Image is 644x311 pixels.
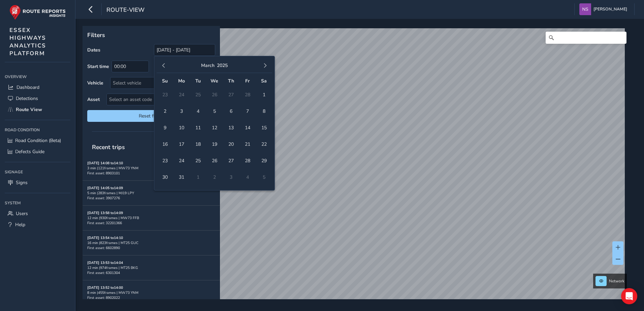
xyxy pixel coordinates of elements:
span: 23 [159,155,171,167]
span: Help [15,221,25,228]
span: 4 [192,105,204,117]
span: Road Condition (Beta) [15,137,61,144]
span: First asset: 8903101 [87,171,120,176]
strong: [DATE] 13:54 to 14:10 [87,235,123,240]
label: Asset [87,96,100,103]
span: 31 [175,171,187,183]
a: Road Condition (Beta) [5,135,70,146]
span: 3 [175,105,187,117]
span: 25 [192,155,204,167]
span: Users [16,210,28,217]
span: ESSEX HIGHWAYS ANALYTICS PLATFORM [9,26,46,57]
span: 5 [208,105,220,117]
div: 16 min | 823 frames | MT25 GUC [87,240,215,245]
span: 21 [241,138,253,150]
span: 9 [159,122,171,134]
span: Fr [245,78,250,84]
a: Signs [5,177,70,188]
a: Help [5,219,70,230]
span: First asset: 6301304 [87,270,120,275]
span: First asset: 8902022 [87,295,120,300]
button: [PERSON_NAME] [579,3,630,15]
span: Select an asset code [107,94,204,105]
span: 18 [192,138,204,150]
button: 2025 [217,62,228,69]
button: Reset filters [87,110,215,122]
span: 11 [192,122,204,134]
div: Select vehicle [110,77,204,89]
span: Sa [261,78,267,84]
span: 28 [241,155,253,167]
span: 17 [175,138,187,150]
div: Signage [5,167,70,177]
span: 19 [208,138,220,150]
div: Open Intercom Messenger [621,288,637,304]
strong: [DATE] 14:08 to 14:10 [87,161,123,166]
div: 3 min | 121 frames | MW73 YNM [87,166,215,171]
strong: [DATE] 13:53 to 14:04 [87,260,123,265]
span: Route View [16,106,42,113]
span: Signs [16,179,28,186]
span: Reset filters [92,113,210,119]
span: 12 [208,122,220,134]
span: 1 [258,89,270,101]
span: route-view [106,6,144,15]
span: Recent trips [87,138,130,156]
div: 5 min | 283 frames | MJ19 LPY [87,191,215,196]
p: Filters [87,31,215,39]
span: 6 [225,105,237,117]
input: Search [546,32,626,44]
span: 30 [159,171,171,183]
span: 26 [208,155,220,167]
span: 24 [175,155,187,167]
strong: [DATE] 13:52 to 14:00 [87,285,123,290]
span: 14 [241,122,253,134]
span: First asset: 32201366 [87,220,122,226]
canvas: Map [85,28,625,307]
span: 13 [225,122,237,134]
strong: [DATE] 13:58 to 14:09 [87,210,123,215]
div: 12 min | 930 frames | MW73 FFB [87,215,215,220]
button: March [201,62,215,69]
span: 16 [159,138,171,150]
span: 2 [159,105,171,117]
span: 27 [225,155,237,167]
span: 7 [241,105,253,117]
div: 8 min | 455 frames | MW73 YNM [87,290,215,295]
span: We [211,78,218,84]
span: 8 [258,105,270,117]
span: 20 [225,138,237,150]
img: diamond-layout [579,3,591,15]
img: rr logo [9,5,66,20]
div: Overview [5,72,70,82]
a: Route View [5,104,70,115]
a: Dashboard [5,82,70,93]
label: Dates [87,47,100,53]
span: 22 [258,138,270,150]
span: Dashboard [17,84,39,91]
a: Users [5,208,70,219]
span: Su [162,78,168,84]
span: Network [609,278,624,284]
span: 29 [258,155,270,167]
span: 10 [175,122,187,134]
span: [PERSON_NAME] [593,3,627,15]
span: Defects Guide [15,148,44,155]
div: 12 min | 974 frames | MT25 BKG [87,265,215,270]
span: 15 [258,122,270,134]
span: Detections [16,95,38,102]
span: Mo [178,78,185,84]
a: Detections [5,93,70,104]
div: System [5,198,70,208]
a: Defects Guide [5,146,70,157]
span: Th [228,78,234,84]
span: Tu [195,78,201,84]
div: Road Condition [5,125,70,135]
label: Vehicle [87,80,103,86]
span: First asset: 6602890 [87,245,120,250]
strong: [DATE] 14:05 to 14:09 [87,185,123,191]
span: First asset: 3907276 [87,196,120,201]
label: Start time [87,63,109,70]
